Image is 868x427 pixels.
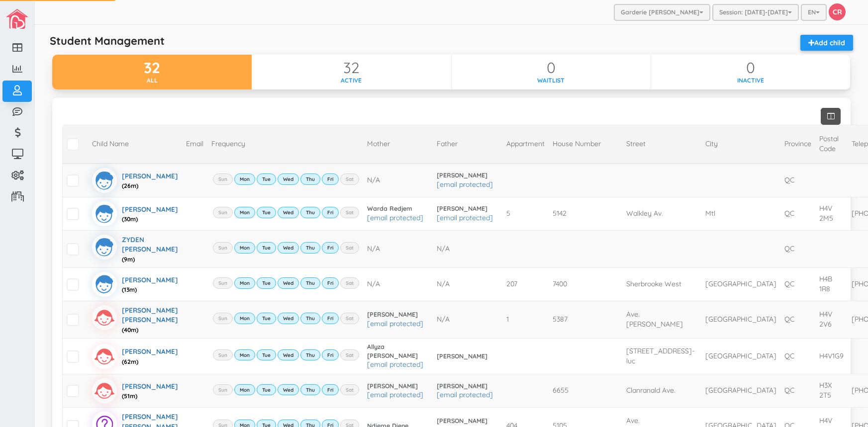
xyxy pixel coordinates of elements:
label: Tue [257,173,276,184]
div: [PERSON_NAME] [122,378,178,403]
td: QC [780,374,815,407]
a: Add child [800,35,853,51]
label: Mon [234,207,255,218]
label: Sat [340,242,359,253]
label: Mon [234,349,255,360]
label: Sun [213,349,233,360]
td: N/A [433,301,502,338]
span: (26m) [122,182,138,189]
label: Fri [322,277,339,288]
td: H4V 2V6 [815,301,848,338]
label: Wed [278,242,299,253]
img: boyicon.svg [92,235,117,259]
a: [email protected] [367,360,423,369]
td: 5 [502,197,549,230]
label: Sat [340,384,359,395]
td: 207 [502,267,549,301]
span: (30m) [122,215,138,223]
label: Tue [257,242,276,253]
td: Walkley Av. [622,197,701,230]
td: [STREET_ADDRESS]-luc [622,338,701,374]
td: Appartment [502,125,549,164]
td: H4V 2M5 [815,197,848,230]
label: Fri [322,207,339,218]
a: [email protected] [437,390,493,399]
div: [PERSON_NAME] [122,168,178,193]
img: girlicon.svg [92,378,117,403]
a: [email protected] [437,180,493,189]
label: Sat [340,349,359,360]
label: Sat [340,173,359,184]
td: Child Name [88,125,182,164]
a: [email protected] [437,213,493,222]
td: City [701,125,780,164]
h5: Student Management [50,35,165,47]
div: [PERSON_NAME] [122,201,178,226]
div: 32 [252,60,451,76]
label: Sun [213,313,233,324]
a: [email protected] [367,319,423,328]
td: Ave. [PERSON_NAME] [622,301,701,338]
span: (13m) [122,286,137,293]
label: Tue [257,313,276,324]
td: Mother [363,125,433,164]
a: [PERSON_NAME](51m) [92,378,178,403]
td: H4B 1R8 [815,267,848,301]
td: 7400 [549,267,622,301]
a: [PERSON_NAME](26m) [92,168,178,193]
td: QC [780,267,815,301]
span: (40m) [122,326,138,334]
td: [GEOGRAPHIC_DATA] [701,267,780,301]
label: Sat [340,207,359,218]
td: N/A [433,230,502,267]
div: waitlist [452,76,651,85]
td: 6655 [549,374,622,407]
td: QC [780,230,815,267]
label: Sun [213,173,233,184]
label: Thu [300,349,320,360]
label: Wed [278,207,299,218]
img: boyicon.svg [92,201,117,226]
span: (62m) [122,358,138,365]
td: N/A [363,267,433,301]
td: 5387 [549,301,622,338]
label: Fri [322,313,339,324]
span: (9m) [122,256,135,263]
a: [PERSON_NAME] [437,417,498,426]
div: [PERSON_NAME] [PERSON_NAME] [122,305,178,334]
img: image [6,9,28,29]
td: Clanranald Ave. [622,374,701,407]
label: Thu [300,242,320,253]
label: Sat [340,313,359,324]
td: QC [780,197,815,230]
a: ZYDEN [PERSON_NAME](9m) [92,235,178,263]
a: [PERSON_NAME] [437,382,498,391]
td: N/A [433,267,502,301]
label: Fri [322,242,339,253]
img: boyicon.svg [92,168,117,193]
label: Wed [278,173,299,184]
div: active [252,76,451,85]
label: Fri [322,384,339,395]
a: [PERSON_NAME] [367,382,429,391]
label: Tue [257,207,276,218]
a: Allyza [PERSON_NAME] [367,342,429,360]
a: [PERSON_NAME](13m) [92,272,178,297]
span: (51m) [122,392,137,400]
td: 1 [502,301,549,338]
td: Postal Code [815,125,848,164]
label: Sun [213,242,233,253]
label: Thu [300,207,320,218]
a: [PERSON_NAME](30m) [92,201,178,226]
label: Mon [234,242,255,253]
a: [PERSON_NAME] [437,171,498,180]
td: H3X 2T5 [815,374,848,407]
td: [GEOGRAPHIC_DATA] [701,338,780,374]
label: Fri [322,349,339,360]
img: boyicon.svg [92,272,117,297]
label: Tue [257,384,276,395]
a: [email protected] [367,390,423,399]
td: Father [433,125,502,164]
td: Street [622,125,701,164]
td: Province [780,125,815,164]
